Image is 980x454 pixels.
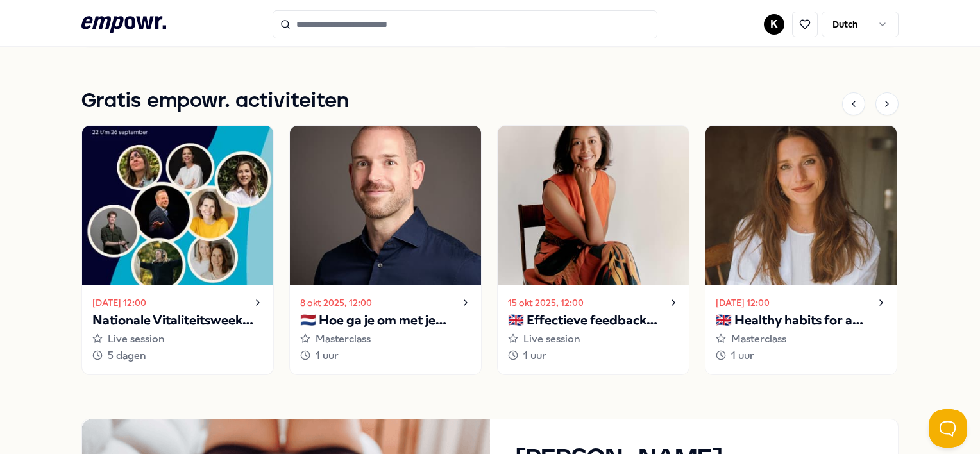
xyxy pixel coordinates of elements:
h1: Gratis empowr. activiteiten [81,85,349,117]
a: [DATE] 12:00🇬🇧 Healthy habits for a stress-free start to the yearMasterclass1 uur [705,125,897,374]
div: 5 dagen [92,348,263,364]
p: 🇬🇧 Effectieve feedback geven en ontvangen [508,310,679,331]
img: activity image [290,126,481,285]
time: 15 okt 2025, 12:00 [508,296,584,310]
button: K [764,14,784,35]
time: 8 okt 2025, 12:00 [300,296,372,310]
p: 🇳🇱 Hoe ga je om met je innerlijke criticus? [300,310,471,331]
time: [DATE] 12:00 [716,296,770,310]
div: Live session [508,331,679,348]
div: 1 uur [716,348,886,364]
time: [DATE] 12:00 [92,296,146,310]
a: 8 okt 2025, 12:00🇳🇱 Hoe ga je om met je innerlijke criticus?Masterclass1 uur [289,125,482,374]
a: [DATE] 12:00Nationale Vitaliteitsweek 2025Live session5 dagen [81,125,274,374]
img: activity image [498,126,689,285]
p: Nationale Vitaliteitsweek 2025 [92,310,263,331]
a: 15 okt 2025, 12:00🇬🇧 Effectieve feedback geven en ontvangenLive session1 uur [497,125,689,374]
img: activity image [705,126,897,285]
iframe: Help Scout Beacon - Open [929,409,967,448]
img: activity image [82,126,273,285]
div: Masterclass [300,331,471,348]
div: Live session [92,331,263,348]
div: Masterclass [716,331,886,348]
div: 1 uur [300,348,471,364]
p: 🇬🇧 Healthy habits for a stress-free start to the year [716,310,886,331]
input: Search for products, categories or subcategories [273,10,657,38]
div: 1 uur [508,348,679,364]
